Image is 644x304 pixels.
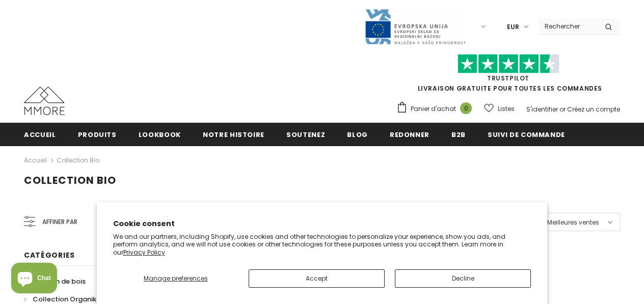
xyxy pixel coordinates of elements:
span: Manage preferences [144,274,208,283]
a: Produits [78,123,117,146]
a: Notre histoire [203,123,264,146]
a: Collection Bio [57,156,99,164]
a: Privacy Policy [123,248,165,257]
a: S'identifier [526,105,558,114]
button: Accept [249,269,385,288]
img: Javni Razpis [364,8,466,45]
img: Cas MMORE [24,87,65,115]
a: Javni Razpis [364,22,466,31]
span: 0 [460,102,472,114]
button: Manage preferences [113,269,238,288]
a: TrustPilot [487,74,529,82]
a: Lookbook [139,123,181,146]
span: Lookbook [139,130,181,140]
button: Decline [395,269,531,288]
inbox-online-store-chat: Shopify online store chat [8,263,60,296]
a: Créez un compte [567,105,620,114]
span: Affiner par [42,216,77,228]
span: Accueil [24,130,56,140]
span: Panier d'achat [411,104,456,114]
a: Suivi de commande [488,123,565,146]
span: Notre histoire [203,130,264,140]
span: EUR [507,22,519,32]
a: Redonner [390,123,430,146]
a: soutenez [286,123,325,146]
a: Accueil [24,123,56,146]
span: or [559,105,566,114]
span: Collection Bio [24,173,116,187]
p: We and our partners, including Shopify, use cookies and other technologies to personalize your ex... [113,233,531,257]
span: Blog [347,130,368,140]
a: Panier d'achat 0 [396,101,477,117]
span: Catégories [24,250,75,260]
span: Collection Organika [33,294,101,304]
a: Listes [484,100,515,118]
a: B2B [451,123,466,146]
img: Faites confiance aux étoiles pilotes [458,54,559,74]
span: Meilleures ventes [547,217,599,228]
span: Listes [498,104,515,114]
span: Produits [78,130,117,140]
span: LIVRAISON GRATUITE POUR TOUTES LES COMMANDES [396,59,620,93]
input: Search Site [539,19,597,34]
span: Redonner [390,130,430,140]
span: Suivi de commande [488,130,565,140]
a: Blog [347,123,368,146]
span: soutenez [286,130,325,140]
span: B2B [451,130,466,140]
a: Accueil [24,154,47,167]
h2: Cookie consent [113,218,531,229]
